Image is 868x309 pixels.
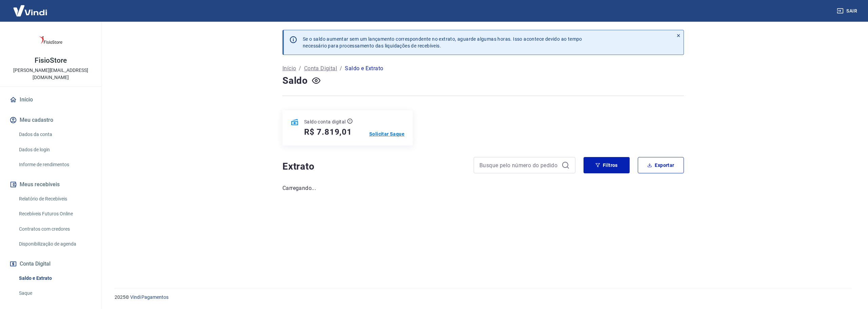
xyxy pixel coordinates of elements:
p: [PERSON_NAME][EMAIL_ADDRESS][DOMAIN_NAME] [5,67,96,81]
a: Início [282,64,296,73]
button: Conta Digital [8,256,93,271]
button: Meu cadastro [8,113,93,128]
button: Meus recebíveis [8,177,93,192]
a: Solicitar Saque [369,131,405,137]
a: Recebíveis Futuros Online [16,207,93,221]
a: Saque [16,286,93,300]
a: Conta Digital [304,64,337,73]
a: Dados da conta [16,128,93,141]
button: Exportar [638,157,684,173]
a: Vindi Pagamentos [130,294,169,300]
h4: Saldo [282,74,308,88]
p: FisioStore [35,57,67,64]
p: Carregando... [282,184,684,192]
button: Sair [835,5,860,17]
p: Saldo e Extrato [345,64,383,73]
p: / [299,64,301,73]
p: Se o saldo aumentar sem um lançamento correspondente no extrato, aguarde algumas horas. Isso acon... [303,36,582,49]
a: Início [8,92,93,107]
img: f4093ee0-b948-48fc-8f5f-5be1a5a284df.jpeg [37,27,64,54]
p: / [340,64,342,73]
h5: R$ 7.819,01 [304,127,352,137]
p: 2025 © [115,294,852,301]
p: Saldo conta digital [304,118,346,125]
input: Busque pelo número do pedido [479,160,559,170]
button: Filtros [584,157,630,173]
a: Saldo e Extrato [16,271,93,285]
a: Contratos com credores [16,222,93,236]
a: Dados de login [16,143,93,157]
a: Relatório de Recebíveis [16,192,93,206]
a: Disponibilização de agenda [16,237,93,251]
img: Vindi [8,0,52,21]
h4: Extrato [282,160,466,173]
a: Informe de rendimentos [16,158,93,172]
